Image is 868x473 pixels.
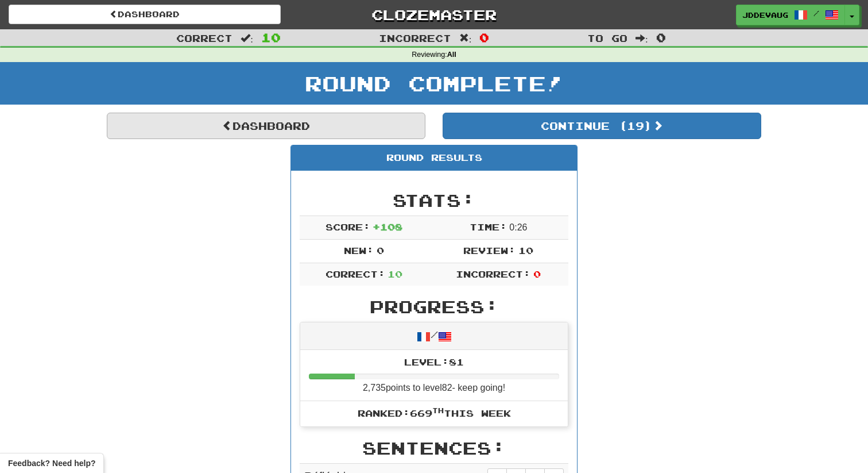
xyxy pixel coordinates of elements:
[8,457,95,469] span: Open feedback widget
[518,245,533,256] span: 10
[107,113,425,139] a: Dashboard
[463,245,516,256] span: Review:
[9,5,281,24] a: Dashboard
[4,72,864,95] h1: Round Complete!
[479,30,489,44] span: 0
[470,221,507,232] span: Time:
[298,5,570,25] a: Clozemaster
[358,407,511,418] span: Ranked: 669 this week
[456,268,530,279] span: Incorrect:
[300,297,568,316] h2: Progress:
[300,439,568,457] h2: Sentences:
[377,245,384,256] span: 0
[291,145,577,171] div: Round Results
[344,245,374,256] span: New:
[742,10,788,20] span: jddevaug
[325,221,370,232] span: Score:
[813,9,819,17] span: /
[404,356,464,367] span: Level: 81
[656,30,666,44] span: 0
[459,33,472,43] span: :
[587,32,627,44] span: To go
[325,268,385,279] span: Correct:
[300,322,568,349] div: /
[736,5,845,25] a: jddevaug /
[509,222,527,232] span: 0 : 26
[176,32,232,44] span: Correct
[432,406,444,414] sup: th
[635,33,648,43] span: :
[373,221,402,232] span: + 108
[443,113,761,139] button: Continue (19)
[300,191,568,210] h2: Stats:
[447,51,456,59] strong: All
[300,350,568,402] li: 2,735 points to level 82 - keep going!
[387,268,402,279] span: 10
[379,32,451,44] span: Incorrect
[261,30,281,44] span: 10
[241,33,253,43] span: :
[533,268,541,279] span: 0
